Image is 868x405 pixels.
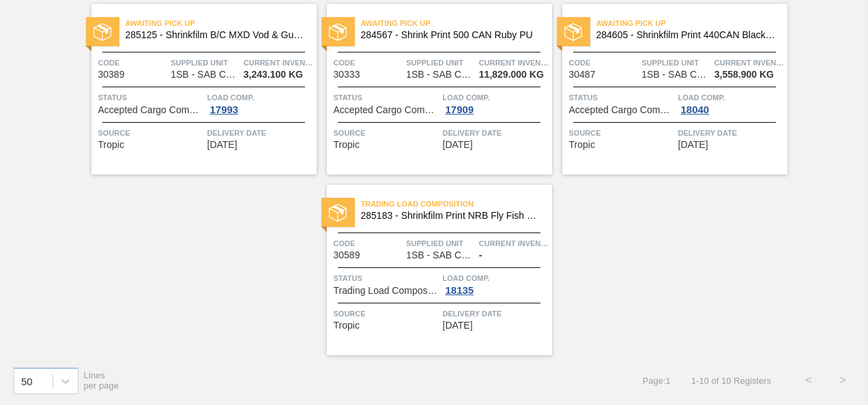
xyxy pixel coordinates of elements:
span: 284605 - Shrinkfilm Print 440CAN Black Crown G&D [596,30,777,40]
span: 30487 [569,70,596,80]
span: 1SB - SAB Chamdor Brewery [641,70,710,80]
span: Load Comp. [678,91,784,104]
span: Tropic [334,320,360,331]
div: 17993 [207,104,242,115]
span: Supplied Unit [171,56,240,70]
span: 08/03/2025 [207,140,237,150]
span: Accepted Cargo Composition [569,105,675,115]
span: Supplied Unit [406,56,476,70]
span: Delivery Date [443,307,549,320]
span: Awaiting Pick Up [596,16,787,30]
span: Awaiting Pick Up [126,16,317,30]
span: 285125 - Shrinkfilm B/C MXD Vod & Guarana Can [126,30,306,40]
span: Accepted Cargo Composition [98,105,204,115]
div: 18040 [678,104,712,115]
span: 30389 [98,70,125,80]
button: > [826,363,860,397]
span: - [479,250,482,260]
span: Code [334,56,403,70]
span: Page : 1 [643,376,671,386]
a: statusAwaiting Pick Up284567 - Shrink Print 500 CAN Ruby PUCode30333Supplied Unit1SB - SAB Chamdo... [317,4,552,175]
span: 1SB - SAB Chamdor Brewery [171,70,239,80]
span: 30589 [334,250,360,260]
span: Delivery Date [443,126,549,140]
div: 50 [21,375,33,387]
span: Source [569,126,675,140]
span: Tropic [334,140,360,150]
span: Tropic [98,140,124,150]
span: Source [98,126,204,140]
span: Delivery Date [678,126,784,140]
span: 3,243.100 KG [244,70,303,80]
span: Trading Load Composition [361,197,552,211]
img: status [329,204,347,222]
span: Current inventory [479,237,549,250]
span: Source [334,307,439,320]
a: statusAwaiting Pick Up285125 - Shrinkfilm B/C MXD Vod & Guarana CanCode30389Supplied Unit1SB - SA... [81,4,317,175]
a: statusAwaiting Pick Up284605 - Shrinkfilm Print 440CAN Black Crown G&DCode30487Supplied Unit1SB -... [552,4,787,175]
span: Code [334,237,403,250]
span: Code [98,56,168,70]
a: statusTrading Load Composition285183 - Shrinkfilm Print NRB Fly Fish Lemon PUCode30589Supplied Un... [317,185,552,355]
a: Load Comp.18040 [678,91,784,115]
img: status [564,23,582,41]
span: Status [334,271,439,285]
span: 3,558.900 KG [714,70,774,80]
span: Status [334,91,439,104]
div: 17909 [443,104,477,115]
span: 11,829.000 KG [479,70,544,80]
span: Load Comp. [207,91,313,104]
span: Current inventory [244,56,313,70]
span: Source [334,126,439,140]
span: 1SB - SAB Chamdor Brewery [406,70,474,80]
span: 1 - 10 of 10 Registers [691,376,771,386]
span: 1SB - SAB Chamdor Brewery [406,250,474,260]
span: 08/12/2025 [443,320,473,331]
span: Tropic [569,140,595,150]
span: Supplied Unit [406,237,476,250]
span: Accepted Cargo Composition [334,105,439,115]
span: Load Comp. [443,91,549,104]
span: Current inventory [714,56,784,70]
div: 18135 [443,285,477,296]
span: Status [569,91,675,104]
span: Lines per page [84,370,119,391]
img: status [329,23,347,41]
span: Current inventory [479,56,549,70]
span: Supplied Unit [641,56,711,70]
span: 285183 - Shrinkfilm Print NRB Fly Fish Lemon PU [361,211,541,221]
span: 30333 [334,70,360,80]
span: 08/10/2025 [678,140,708,150]
a: Load Comp.17909 [443,91,549,115]
span: Code [569,56,639,70]
img: status [93,23,111,41]
button: < [792,363,826,397]
span: 284567 - Shrink Print 500 CAN Ruby PU [361,30,541,40]
span: Load Comp. [443,271,549,285]
a: Load Comp.18135 [443,271,549,296]
span: 08/08/2025 [443,140,473,150]
span: Status [98,91,204,104]
span: Trading Load Composition [334,286,439,296]
span: Awaiting Pick Up [361,16,552,30]
a: Load Comp.17993 [207,91,313,115]
span: Delivery Date [207,126,313,140]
